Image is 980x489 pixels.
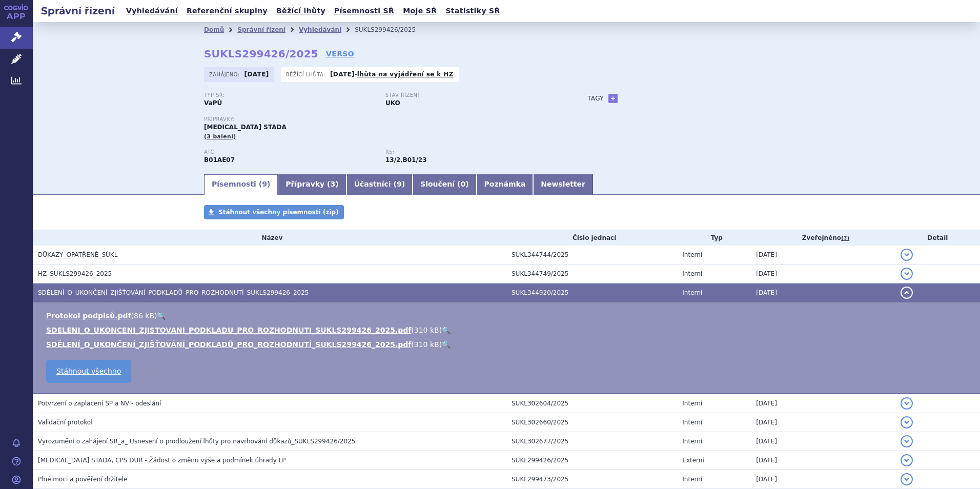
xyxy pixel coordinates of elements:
span: Běžící lhůta: [286,70,328,78]
span: Zahájeno: [209,70,241,78]
h3: Tagy [587,92,604,105]
strong: UKO [385,99,400,107]
a: + [608,94,618,103]
span: Interní [682,419,702,426]
span: Interní [682,270,702,277]
span: Potvrzení o zaplacení SP a NV - odeslání [38,400,161,407]
span: 310 kB [414,326,439,334]
td: SUKL344920/2025 [506,283,677,302]
strong: VaPÚ [204,99,222,107]
td: [DATE] [751,394,895,413]
span: 9 [262,180,267,188]
td: [DATE] [751,264,895,283]
td: SUKL302660/2025 [506,413,677,432]
span: Interní [682,438,702,445]
span: 3 [331,180,336,188]
p: ATC: [204,149,375,155]
td: SUKL299426/2025 [506,451,677,470]
strong: SUKLS299426/2025 [204,48,318,60]
td: SUKL344744/2025 [506,246,677,264]
strong: [DATE] [330,71,355,78]
a: Sloučení (0) [413,174,476,195]
a: Protokol podpisů.pdf [46,312,131,320]
p: Typ SŘ: [204,92,375,98]
span: Stáhnout všechny písemnosti (zip) [218,209,339,216]
th: Název [33,230,506,246]
a: SDELENI_O_UKONCENI_ZJISTOVANI_PODKLADU_PRO_ROZHODNUTI_SUKLS299426_2025.pdf [46,326,411,334]
a: Vyhledávání [123,4,181,18]
a: Stáhnout všechny písemnosti (zip) [204,205,344,219]
td: [DATE] [751,432,895,451]
a: SDĚLENÍ_O_UKONČENÍ_ZJIŠŤOVÁNÍ_PODKLADŮ_PRO_ROZHODNUTÍ_SUKLS299426_2025.pdf [46,340,411,349]
span: Interní [682,476,702,483]
a: Písemnosti (9) [204,174,278,195]
div: , [385,149,567,165]
span: Vyrozumění o zahájení SŘ_a_ Usnesení o prodloužení lhůty pro navrhování důkazů_SUKLS299426/2025 [38,438,355,445]
td: [DATE] [751,470,895,489]
a: Běžící lhůty [273,4,329,18]
span: DABIGATRAN ETEXILATE STADA, CPS DUR - Žádost o změnu výše a podmínek úhrady LP [38,457,286,464]
span: Interní [682,251,702,258]
button: detail [901,416,913,429]
span: 310 kB [414,340,439,349]
strong: DABIGATRAN-ETEXILÁT [204,156,235,164]
span: HZ_SUKLS299426_2025 [38,270,112,277]
a: Stáhnout všechno [46,360,131,383]
button: detail [901,268,913,280]
span: Externí [682,457,704,464]
button: detail [901,473,913,485]
span: Interní [682,400,702,407]
span: Plné moci a pověření držitele [38,476,128,483]
td: SUKL299473/2025 [506,470,677,489]
a: Písemnosti SŘ [331,4,397,18]
a: Moje SŘ [400,4,440,18]
td: [DATE] [751,283,895,302]
span: 9 [397,180,402,188]
li: ( ) [46,339,970,350]
span: Validační protokol [38,419,93,426]
td: SUKL302677/2025 [506,432,677,451]
td: [DATE] [751,413,895,432]
th: Detail [895,230,980,246]
p: RS: [385,149,557,155]
td: [DATE] [751,246,895,264]
button: detail [901,287,913,299]
p: Přípravky: [204,116,567,123]
strong: gatrany a xabany vyšší síly [403,156,427,164]
button: detail [901,435,913,447]
th: Číslo jednací [506,230,677,246]
p: - [330,70,454,78]
a: Účastníci (9) [346,174,413,195]
span: [MEDICAL_DATA] STADA [204,124,287,131]
a: Domů [204,26,224,33]
li: SUKLS299426/2025 [355,22,429,37]
span: DŮKAZY_OPATŘENÉ_SÚKL [38,251,117,258]
td: [DATE] [751,451,895,470]
a: 🔍 [442,326,451,334]
td: SUKL302604/2025 [506,394,677,413]
th: Zveřejněno [751,230,895,246]
td: SUKL344749/2025 [506,264,677,283]
a: Správní řízení [237,26,285,33]
button: detail [901,249,913,261]
span: SDĚLENÍ_O_UKONČENÍ_ZJIŠŤOVÁNÍ_PODKLADŮ_PRO_ROZHODNUTÍ_SUKLS299426_2025 [38,289,309,296]
span: (3 balení) [204,133,236,140]
a: 🔍 [442,340,451,349]
a: Poznámka [477,174,534,195]
strong: [DATE] [244,71,269,78]
li: ( ) [46,311,970,321]
a: Statistiky SŘ [442,4,503,18]
th: Typ [677,230,751,246]
a: Referenční skupiny [183,4,271,18]
abbr: (?) [841,235,849,242]
h2: Správní řízení [33,4,123,18]
a: Vyhledávání [299,26,341,33]
p: Stav řízení: [385,92,557,98]
span: 0 [460,180,465,188]
a: Newsletter [533,174,593,195]
a: lhůta na vyjádření se k HZ [357,71,454,78]
a: Přípravky (3) [278,174,346,195]
a: VERSO [326,49,354,59]
li: ( ) [46,325,970,335]
button: detail [901,397,913,410]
